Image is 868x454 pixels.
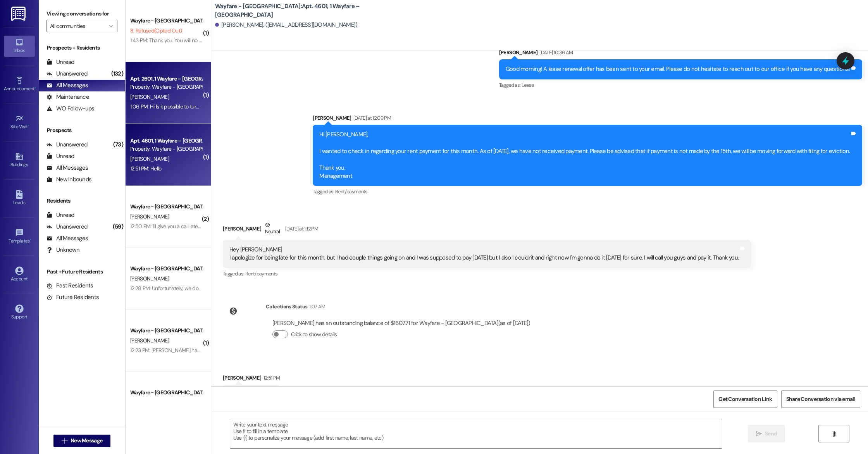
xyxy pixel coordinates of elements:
div: Unanswered [46,223,88,231]
span: • [34,85,36,90]
div: 12:51 PM: Hello [130,165,162,172]
div: Unread [46,58,74,66]
span: Lease [522,82,534,88]
div: [PERSON_NAME]. ([EMAIL_ADDRESS][DOMAIN_NAME]) [215,21,358,29]
div: 12:50 PM: I'll give you a call later on [DATE] when I get a chance thank you [130,223,292,230]
div: Unanswered [46,70,88,78]
div: Tagged as: [499,79,862,91]
button: Get Conversation Link [713,390,777,408]
a: Site Visit • [4,112,35,133]
div: [PERSON_NAME] [223,221,751,240]
span: [PERSON_NAME] [130,155,169,162]
div: All Messages [46,81,88,89]
div: [DATE] 10:36 AM [537,48,573,57]
div: 1:07 AM [307,303,325,311]
div: Past Residents [46,282,93,290]
a: Inbox [4,36,35,57]
div: [PERSON_NAME] [313,114,862,125]
span: [PERSON_NAME] [130,93,169,100]
div: (73) [111,139,125,151]
a: Buildings [4,150,35,171]
button: Share Conversation via email [781,390,860,408]
div: 12:23 PM: [PERSON_NAME] hasn't arrived yet but my blood pressure is down and I'm feeling better. ... [130,347,469,354]
div: Tagged as: [313,186,862,197]
div: Apt. 2601, 1 Wayfare – [GEOGRAPHIC_DATA] [130,75,202,83]
div: WO Follow-ups [46,105,94,113]
span: [PERSON_NAME] [130,213,169,220]
div: Wayfare - [GEOGRAPHIC_DATA] [130,327,202,335]
div: Wayfare - [GEOGRAPHIC_DATA] [130,17,202,25]
a: Templates • [4,226,35,247]
span: Rent/payments [335,188,368,195]
div: Hey [PERSON_NAME] I apologize for being late for this month, but I had couple things going on and... [229,246,739,262]
div: Past + Future Residents [39,268,125,276]
div: 1:43 PM: Thank you. You will no longer receive texts from this thread. Please reply with 'UNSTOP'... [130,37,496,44]
button: Send [748,425,785,442]
div: [PERSON_NAME] [223,374,280,385]
div: [PERSON_NAME] [499,48,862,59]
div: 1:06 PM: Hi Is it possible to turn all the sprinklers on for my unit the grass that they put down... [130,103,551,110]
span: • [28,123,29,128]
div: Unread [46,211,74,219]
div: [DATE] at 1:12 PM [283,225,318,233]
div: Unread [46,152,74,160]
div: (59) [111,221,125,233]
div: Residents [39,197,125,205]
span: Get Conversation Link [718,395,772,403]
div: Unanswered [46,141,88,149]
img: ResiDesk Logo [11,7,27,21]
span: Rent/payments [245,270,278,277]
i:  [831,431,837,437]
i:  [109,23,113,29]
div: Unknown [46,246,79,254]
div: Collections Status [266,303,307,311]
div: Property: Wayfare - [GEOGRAPHIC_DATA] [130,145,202,153]
i:  [756,431,762,437]
div: Wayfare - [GEOGRAPHIC_DATA] [130,265,202,273]
div: Property: Wayfare - [GEOGRAPHIC_DATA] [130,83,202,91]
div: Wayfare - [GEOGRAPHIC_DATA] [130,203,202,211]
div: Tagged as: [223,268,751,279]
span: [PERSON_NAME] [130,399,169,406]
div: 12:51 PM [262,374,280,382]
span: [PERSON_NAME] [130,337,169,344]
div: Future Residents [46,293,99,301]
span: • [30,237,31,242]
div: (132) [109,68,125,80]
div: Neutral [263,221,281,237]
i:  [62,438,67,444]
div: All Messages [46,234,88,242]
div: [PERSON_NAME] has an outstanding balance of $1607.71 for Wayfare - [GEOGRAPHIC_DATA] (as of [DATE]) [272,319,530,327]
a: Leads [4,188,35,209]
span: 8. Refused (Opted Out) [130,27,182,34]
div: Good morning! A lease renewal offer has been sent to your email. Please do not hesitate to reach ... [506,65,850,73]
span: [PERSON_NAME] [130,275,169,282]
div: Maintenance [46,93,89,101]
a: Account [4,264,35,285]
span: New Message [71,437,102,445]
div: [DATE] at 12:09 PM [351,114,391,122]
div: All Messages [46,164,88,172]
div: New Inbounds [46,175,91,184]
button: New Message [53,435,111,447]
div: Wayfare - [GEOGRAPHIC_DATA] [130,389,202,397]
a: Support [4,302,35,323]
div: 12:28 PM: Unfortunately, we do not participate in the section 8 housing program. [130,285,309,292]
b: Wayfare - [GEOGRAPHIC_DATA]: Apt. 4601, 1 Wayfare – [GEOGRAPHIC_DATA] [215,2,370,19]
input: All communities [50,20,105,32]
label: Viewing conversations for [46,8,117,20]
div: Hi [PERSON_NAME], I wanted to check in regarding your rent payment for this month. As of [DATE], ... [319,131,850,181]
span: Share Conversation via email [786,395,855,403]
span: Send [765,430,777,438]
div: Prospects [39,126,125,134]
div: Apt. 4601, 1 Wayfare – [GEOGRAPHIC_DATA] [130,137,202,145]
div: Prospects + Residents [39,44,125,52]
label: Click to show details [291,330,337,339]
